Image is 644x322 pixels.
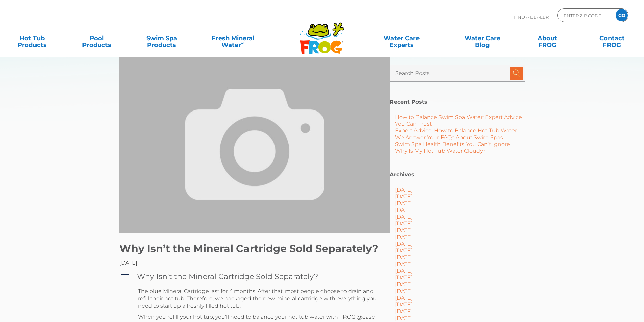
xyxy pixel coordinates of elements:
a: We Answer Your FAQs About Swim Spas [395,134,503,141]
a: AboutFROG [522,31,572,45]
a: [DATE] [395,200,413,206]
a: [DATE] [395,214,413,220]
a: [DATE] [395,207,413,213]
a: [DATE] [395,295,413,301]
h4: Why Isn’t the Mineral Cartridge Sold Separately? [137,271,318,282]
a: A Why Isn’t the Mineral Cartridge Sold Separately? [119,269,390,284]
a: Swim SpaProducts [137,31,187,45]
a: [DATE] [395,187,413,193]
a: [DATE] [395,274,413,281]
a: How to Balance Swim Spa Water: Expert Advice You Can Trust [395,114,522,127]
p: Find A Dealer [514,8,549,25]
input: Submit [510,67,523,80]
a: Expert Advice: How to Balance Hot Tub Water [395,127,517,134]
div: [DATE] [119,259,390,266]
img: Frog Products Blog Image [119,56,390,233]
a: [DATE] [395,234,413,240]
a: Why Is My Hot Tub Water Cloudy? [395,148,486,154]
h2: Archives [390,171,525,178]
sup: ∞ [241,40,244,46]
a: Water CareBlog [457,31,507,45]
a: [DATE] [395,241,413,247]
a: [DATE] [395,227,413,233]
a: [DATE] [395,281,413,288]
p: The blue Mineral Cartridge last for 4 months. After that, most people choose to drain and refill ... [138,288,381,310]
input: GO [616,9,628,21]
a: [DATE] [395,247,413,254]
a: [DATE] [395,315,413,321]
a: Swim Spa Health Benefits You Can’t Ignore [395,141,510,147]
a: PoolProducts [72,31,122,45]
a: [DATE] [395,288,413,294]
a: [DATE] [395,220,413,227]
a: [DATE] [395,268,413,274]
a: ContactFROG [587,31,637,45]
a: Hot TubProducts [7,31,57,45]
a: Water CareExperts [361,31,443,45]
a: [DATE] [395,193,413,200]
a: [DATE] [395,308,413,315]
h1: Why Isn’t the Mineral Cartridge Sold Separately? [119,243,390,254]
a: Fresh MineralWater∞ [201,31,264,45]
h2: Recent Posts [390,99,525,105]
img: Frog Products Logo [296,14,348,55]
span: A [120,270,130,280]
a: [DATE] [395,261,413,267]
a: [DATE] [395,254,413,261]
a: [DATE] [395,301,413,308]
